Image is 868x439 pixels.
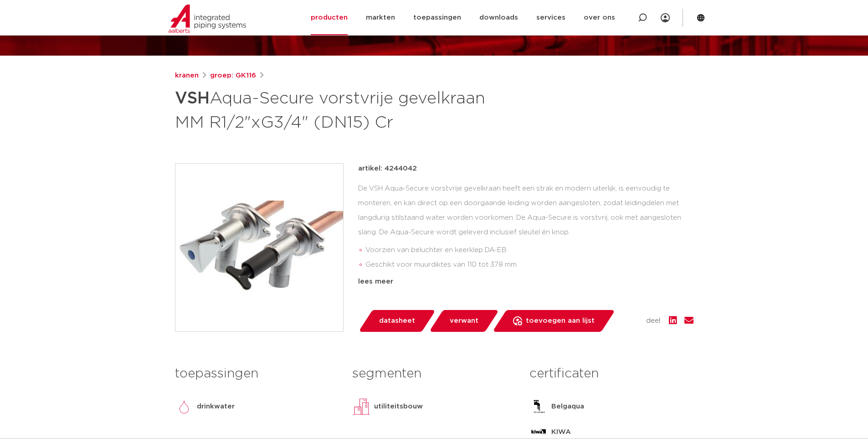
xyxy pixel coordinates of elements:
h1: Aqua-Secure vorstvrije gevelkraan MM R1/2"xG3/4" (DN15) Cr [175,85,517,134]
img: utiliteitsbouw [352,398,370,416]
span: verwant [450,314,478,328]
p: drinkwater [197,401,235,412]
h3: segmenten [352,365,516,383]
p: utiliteitsbouw [374,401,423,412]
a: groep: GK116 [210,70,256,81]
img: drinkwater [175,398,193,416]
h3: toepassingen [175,365,339,383]
span: deel: [646,315,662,326]
span: datasheet [379,314,415,328]
div: De VSH Aqua-Secure vorstvrije gevelkraan heeft een strak en modern uiterlijk, is eenvoudig te mon... [358,181,693,273]
strong: VSH [175,90,210,107]
a: verwant [429,310,499,332]
li: Geschikt voor muurdiktes van 110 tot 378 mm [365,258,693,272]
a: kranen [175,70,199,81]
h3: certificaten [529,365,693,383]
img: Belgaqua [529,398,548,416]
p: artikel: 4244042 [358,163,417,174]
span: toevoegen aan lijst [526,314,595,328]
p: KIWA [551,427,571,438]
img: Product Image for VSH Aqua-Secure vorstvrije gevelkraan MM R1/2"xG3/4" (DN15) Cr [175,164,343,331]
a: datasheet [358,310,436,332]
div: lees meer [358,276,693,287]
li: Voorzien van beluchter en keerklep DA-EB [365,243,693,258]
p: Belgaqua [551,401,584,412]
